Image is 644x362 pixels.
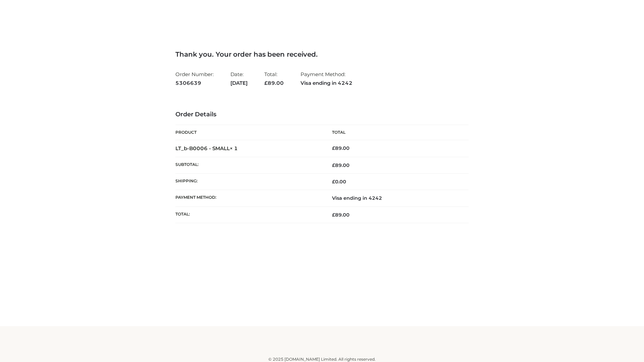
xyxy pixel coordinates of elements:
td: Visa ending in 4242 [322,190,469,206]
span: 89.00 [332,212,350,218]
th: Payment method: [175,190,322,206]
bdi: 89.00 [332,145,350,151]
li: Order Number: [175,68,214,89]
li: Date: [230,68,248,89]
strong: [DATE] [230,79,248,87]
strong: LT_b-B0006 - SMALL [175,145,238,152]
strong: × 1 [230,145,238,152]
bdi: 0.00 [332,179,346,185]
h3: Thank you. Your order has been received. [175,50,469,58]
strong: Visa ending in 4242 [301,79,353,87]
strong: 5306639 [175,79,214,87]
span: £ [332,179,335,185]
li: Payment Method: [301,68,353,89]
th: Subtotal: [175,157,322,173]
span: £ [332,162,335,168]
span: 89.00 [332,162,350,168]
h3: Order Details [175,111,469,118]
span: £ [332,212,335,218]
span: £ [264,80,268,86]
li: Total: [264,68,284,89]
th: Total: [175,206,322,223]
th: Total [322,125,469,140]
span: £ [332,145,335,151]
th: Shipping: [175,174,322,190]
th: Product [175,125,322,140]
span: 89.00 [264,80,284,86]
